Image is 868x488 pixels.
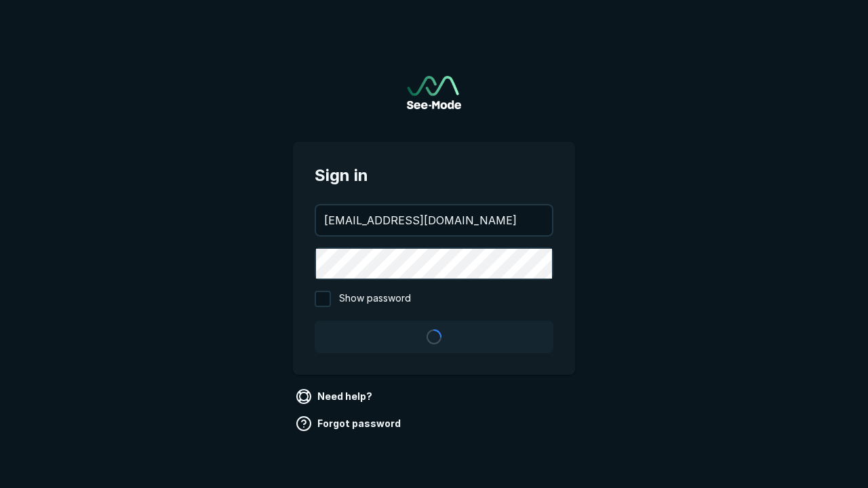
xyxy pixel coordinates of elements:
img: See-Mode Logo [407,76,461,109]
a: Forgot password [293,413,406,434]
span: Sign in [315,163,553,188]
span: Show password [339,291,411,307]
a: Need help? [293,386,378,407]
a: Go to sign in [407,76,461,109]
input: your@email.com [316,205,552,235]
